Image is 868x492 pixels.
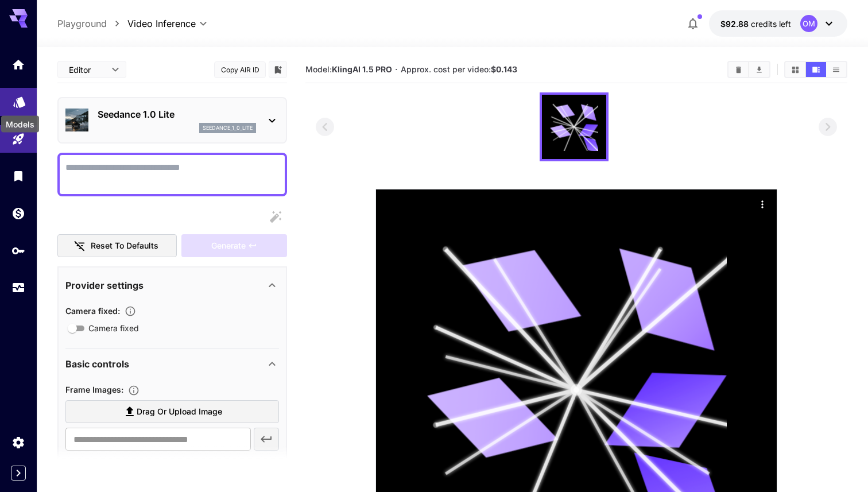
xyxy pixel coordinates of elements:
div: Settings [11,435,25,450]
button: Show videos in list view [826,62,846,77]
span: Drag or upload image [137,405,222,419]
div: API Keys [11,243,25,258]
b: KlingAI 1.5 PRO [332,64,392,74]
span: Camera fixed : [65,306,120,316]
nav: breadcrumb [57,17,127,30]
div: Home [11,57,25,72]
div: Clear videosDownload All [727,61,770,78]
p: Basic controls [65,357,129,371]
button: Add to library [273,63,283,76]
div: Basic controls [65,350,279,378]
div: Actions [754,195,771,212]
p: seedance_1_0_lite [203,124,253,132]
button: $92.88463OM [709,10,847,37]
div: Show videos in grid viewShow videos in video viewShow videos in list view [784,61,847,78]
div: Models [13,95,26,109]
button: Show videos in grid view [785,62,805,77]
b: $0.143 [491,64,517,74]
span: $92.88 [720,19,751,29]
label: Drag or upload image [65,400,279,424]
div: Provider settings [65,272,279,299]
span: Editor [69,64,104,76]
span: Model: [305,64,392,74]
a: Playground [57,17,107,30]
div: Library [11,169,25,183]
div: Models [1,116,39,133]
div: Wallet [11,206,25,220]
p: · [395,63,398,76]
button: Show videos in video view [806,62,826,77]
button: Download All [749,62,769,77]
div: Seedance 1.0 Liteseedance_1_0_lite [65,103,279,138]
p: Provider settings [65,278,144,292]
div: Playground [11,132,25,146]
span: Camera fixed [88,322,139,334]
button: Clear videos [728,62,749,77]
p: Seedance 1.0 Lite [98,107,256,121]
span: Video Inference [127,17,196,30]
span: Frame Images : [65,385,123,394]
button: Copy AIR ID [214,61,266,78]
div: $92.88463 [720,18,791,30]
button: Upload frame images. [123,385,144,396]
span: credits left [751,19,791,29]
span: Approx. cost per video: [401,64,517,74]
button: Expand sidebar [11,466,26,481]
button: Reset to defaults [57,234,177,258]
div: Usage [11,281,25,295]
div: OM [800,15,817,32]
